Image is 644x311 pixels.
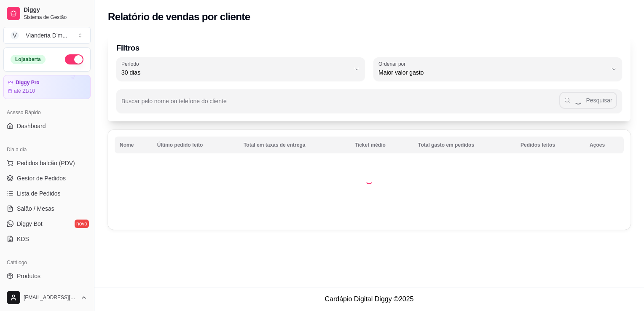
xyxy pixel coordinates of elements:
div: Dia a dia [3,143,91,156]
a: Gestor de Pedidos [3,172,91,185]
a: DiggySistema de Gestão [3,3,91,24]
span: [EMAIL_ADDRESS][DOMAIN_NAME] [24,294,77,301]
span: Gestor de Pedidos [17,174,66,182]
span: Lista de Pedidos [17,189,61,198]
span: Pedidos balcão (PDV) [17,159,75,167]
button: Período30 dias [116,57,365,81]
footer: Cardápio Digital Diggy © 2025 [94,287,644,311]
span: V [11,31,19,40]
h2: Relatório de vendas por cliente [108,10,250,24]
span: KDS [17,235,29,243]
button: Pedidos balcão (PDV) [3,156,91,170]
label: Período [121,60,142,67]
a: Salão / Mesas [3,202,91,215]
span: Diggy Bot [17,220,43,228]
span: Salão / Mesas [17,204,54,213]
div: Loja aberta [11,55,46,64]
a: KDS [3,232,91,246]
a: Diggy Botnovo [3,217,91,231]
label: Ordenar por [378,60,408,67]
span: Produtos [17,272,40,280]
div: Vianderia D'm ... [26,31,67,40]
button: Ordenar porMaior valor gasto [373,57,622,81]
a: Diggy Proaté 21/10 [3,75,91,99]
span: 30 dias [121,68,350,77]
a: Produtos [3,269,91,283]
article: até 21/10 [14,88,35,94]
a: Lista de Pedidos [3,187,91,200]
input: Buscar pelo nome ou telefone do cliente [121,100,559,109]
button: [EMAIL_ADDRESS][DOMAIN_NAME] [3,287,91,308]
div: Acesso Rápido [3,106,91,119]
button: Alterar Status [65,54,83,64]
span: Maior valor gasto [378,68,607,77]
button: Select a team [3,27,91,44]
div: Loading [365,176,373,184]
a: Dashboard [3,119,91,133]
article: Diggy Pro [16,80,40,86]
p: Filtros [116,42,622,54]
span: Diggy [24,6,87,14]
div: Catálogo [3,256,91,269]
span: Dashboard [17,122,46,130]
span: Sistema de Gestão [24,14,87,21]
